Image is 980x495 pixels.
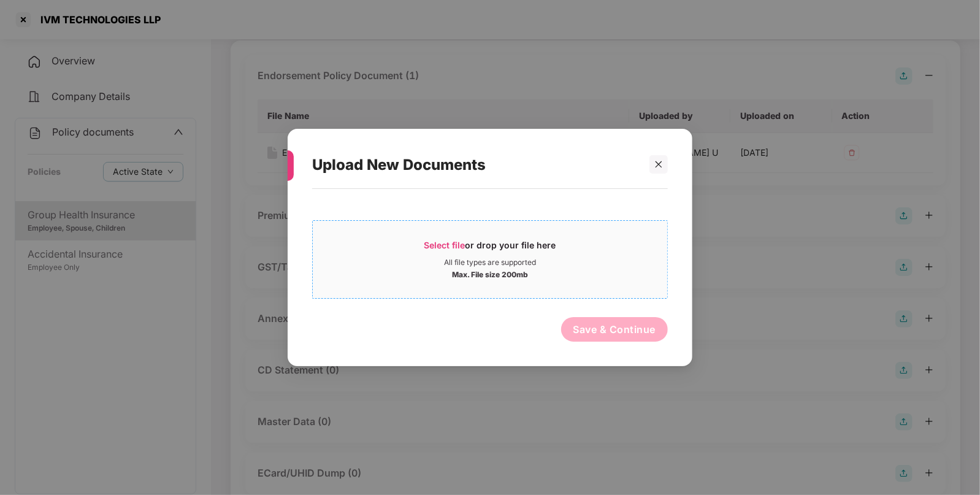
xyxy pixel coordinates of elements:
div: or drop your file here [424,239,556,258]
span: close [654,160,663,169]
div: All file types are supported [444,258,536,267]
button: Save & Continue [561,317,668,342]
div: Max. File size 200mb [452,267,528,280]
div: Upload New Documents [312,141,638,189]
span: Select file [424,240,465,250]
span: Select fileor drop your file hereAll file types are supportedMax. File size 200mb [313,230,667,289]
